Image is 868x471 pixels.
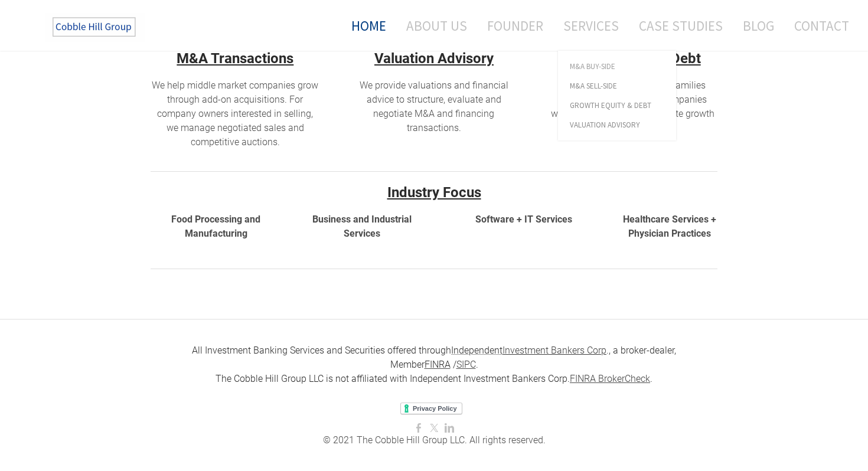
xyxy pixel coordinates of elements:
div: ​© 2021 The Cobble Hill Group LLC. All rights reserved. [151,433,717,447]
a: Valuation Advisory [374,50,494,67]
u: Investment Bankers Corp [502,345,606,356]
strong: Healthcare Services + Physician Practices [623,214,716,239]
a: FINRA BrokerCheck [570,373,650,384]
strong: Food Processing and Manufacturing [171,214,260,239]
a: IndependentInvestment Bankers Corp. [451,345,609,356]
a: Founder [478,10,552,41]
span: Growth Equity & Debt [570,102,664,109]
a: Case Studies [630,10,732,41]
font: . [502,345,609,356]
span: We help middle market companies grow through add-on acquisitions. For company owners interested i... [152,80,318,148]
u: M&A Transactions [177,50,293,67]
font: Independent [451,345,502,356]
a: M&A Buy-Side [558,57,676,76]
iframe: Privacy Policy [400,403,468,416]
a: Services [554,10,628,41]
span: We provide valuations and financial advice to structure, evaluate and negotiate M&A and financing... [360,80,508,133]
a: M&A Sell-Side [558,76,676,96]
a: Twitter [429,423,439,434]
a: Facebook [414,423,423,434]
strong: Software + IT Services [475,214,572,225]
span: M&A Buy-Side [570,63,664,70]
span: M&A Sell-Side [570,82,664,90]
a: Valuation Advisory [558,115,676,135]
a: Growth Equity & Debt [558,96,676,115]
font: The Cobble Hill Group LLC is not affiliated with Independent Investment Bankers Corp. [216,373,570,384]
font: . [476,359,478,370]
a: SIPC [456,359,476,370]
a: Home [334,10,395,41]
font: All Investment Banking Services and Securities offered through [192,345,451,356]
a: Linkedin [445,423,454,434]
font: . [650,373,652,384]
a: About Us [397,10,476,41]
strong: Industry Focus [387,184,481,201]
a: Blog [734,10,783,41]
a: FINRA [425,359,451,370]
a: Contact [785,10,849,41]
img: The Cobble Hill Group LLC [45,12,145,42]
font: Business and Industrial Services [312,214,412,239]
font: / [453,359,456,370]
span: Valuation Advisory [570,121,664,129]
